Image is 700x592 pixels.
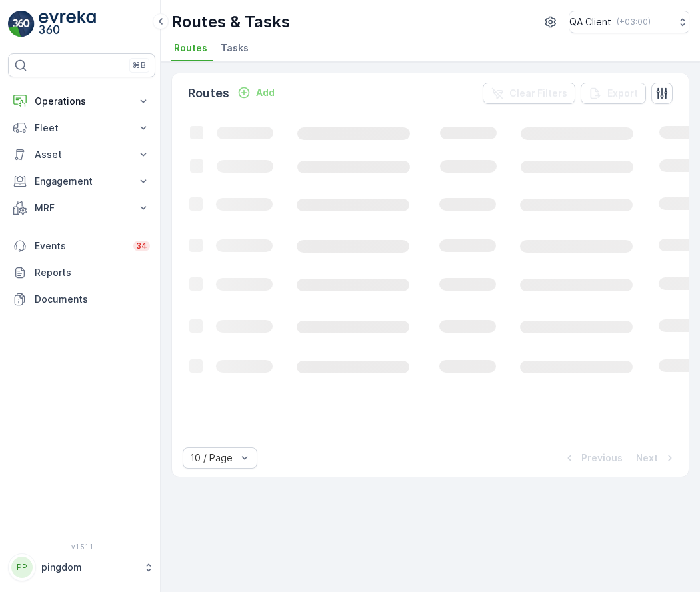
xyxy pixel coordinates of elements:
[256,86,275,99] p: Add
[617,17,651,27] p: ( +03:00 )
[232,85,280,101] button: Add
[483,83,575,104] button: Clear Filters
[35,239,125,253] p: Events
[39,11,96,37] img: logo_light-DOdMpM7g.png
[8,168,155,195] button: Engagement
[8,11,35,37] img: logo
[581,451,623,465] p: Previous
[635,450,678,466] button: Next
[174,41,207,55] span: Routes
[8,88,155,115] button: Operations
[188,84,229,103] p: Routes
[8,259,155,286] a: Reports
[581,83,646,104] button: Export
[171,11,290,33] p: Routes & Tasks
[636,451,658,465] p: Next
[8,141,155,168] button: Asset
[607,87,638,100] p: Export
[133,60,146,71] p: ⌘B
[35,293,150,306] p: Documents
[221,41,249,55] span: Tasks
[8,115,155,141] button: Fleet
[509,87,567,100] p: Clear Filters
[561,450,624,466] button: Previous
[35,201,129,215] p: MRF
[35,148,129,161] p: Asset
[35,175,129,188] p: Engagement
[8,553,155,581] button: PPpingdom
[41,561,137,574] p: pingdom
[569,11,689,33] button: QA Client(+03:00)
[569,15,611,29] p: QA Client
[11,557,33,578] div: PP
[8,195,155,221] button: MRF
[35,121,129,135] p: Fleet
[8,286,155,313] a: Documents
[8,543,155,551] span: v 1.51.1
[35,95,129,108] p: Operations
[8,233,155,259] a: Events34
[136,241,147,251] p: 34
[35,266,150,279] p: Reports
